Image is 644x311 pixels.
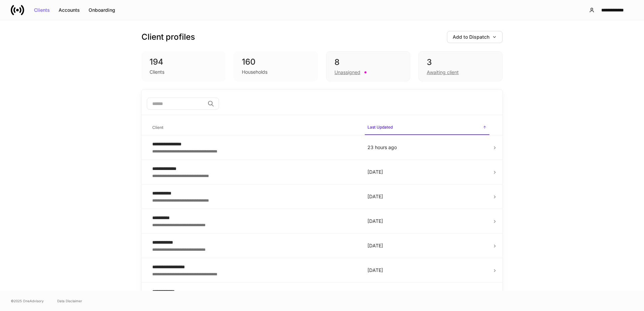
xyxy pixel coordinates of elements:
[447,31,503,43] button: Add to Dispatch
[365,120,489,135] span: Last Updated
[367,144,487,151] p: 23 hours ago
[367,169,487,175] p: [DATE]
[453,35,497,39] div: Add to Dispatch
[334,57,402,68] div: 8
[59,8,80,12] div: Accounts
[427,57,494,68] div: 3
[57,298,82,304] a: Data Disclaimer
[150,69,164,75] div: Clients
[427,69,459,76] div: Awaiting client
[152,124,163,131] h6: Client
[242,57,310,67] div: 160
[11,298,44,304] span: © 2025 OneAdvisory
[89,8,115,12] div: Onboarding
[150,57,218,67] div: 194
[34,8,50,12] div: Clients
[54,5,84,15] button: Accounts
[367,242,487,249] p: [DATE]
[367,267,487,274] p: [DATE]
[84,5,120,15] button: Onboarding
[418,51,503,81] div: 3Awaiting client
[326,51,410,81] div: 8Unassigned
[367,218,487,224] p: [DATE]
[150,121,359,135] span: Client
[30,5,54,15] button: Clients
[141,32,195,42] h3: Client profiles
[242,69,267,75] div: Households
[367,193,487,200] p: [DATE]
[367,124,393,130] h6: Last Updated
[334,69,360,76] div: Unassigned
